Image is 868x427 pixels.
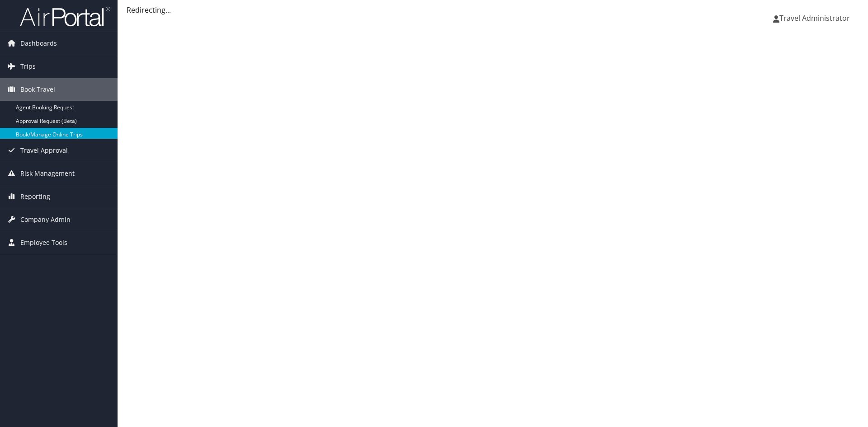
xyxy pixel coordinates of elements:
span: Dashboards [20,32,57,55]
span: Reporting [20,185,50,208]
img: airportal-logo.png [20,6,110,27]
span: Trips [20,55,36,78]
span: Travel Administrator [779,13,850,23]
a: Travel Administrator [773,5,859,32]
span: Company Admin [20,208,71,231]
div: Redirecting... [127,5,859,15]
span: Book Travel [20,78,55,101]
span: Risk Management [20,162,75,185]
span: Employee Tools [20,231,67,254]
span: Travel Approval [20,139,68,162]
